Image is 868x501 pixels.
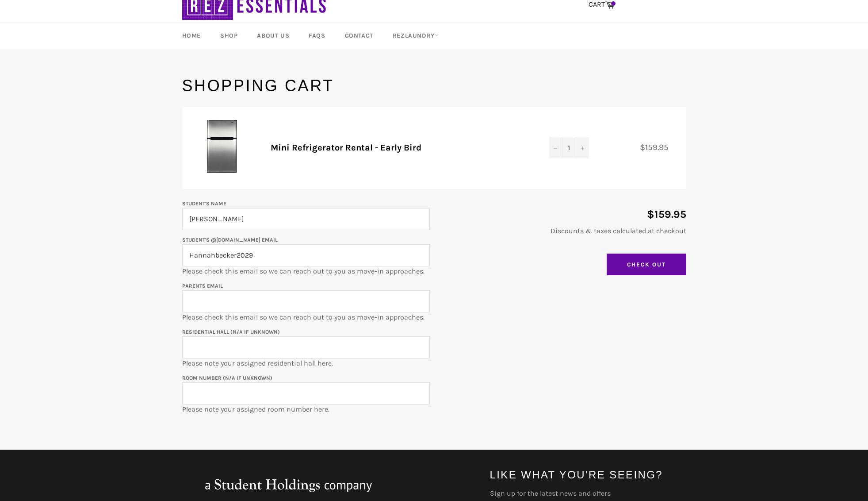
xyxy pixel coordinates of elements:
[384,23,447,49] a: RezLaundry
[300,23,334,49] a: FAQs
[490,467,686,482] h4: Like what you're seeing?
[182,237,278,243] label: Student's @[DOMAIN_NAME] email
[182,235,430,276] p: Please check this email so we can reach out to you as move-in approaches.
[640,142,677,152] span: $159.95
[549,137,562,158] button: Decrease quantity
[271,143,421,153] a: Mini Refrigerator Rental - Early Bird
[248,23,298,49] a: About Us
[182,200,226,207] label: Student's Name
[182,281,430,322] p: Please check this email so we can reach out to you as move-in approaches.
[182,329,280,335] label: Residential Hall (N/A if unknown)
[182,375,272,381] label: Room Number (N/A if unknown)
[173,23,210,49] a: Home
[195,120,249,173] img: Mini Refrigerator Rental - Early Bird
[211,23,246,49] a: Shop
[490,489,686,498] label: Sign up for the latest news and offers
[607,254,686,276] input: Check Out
[182,75,686,97] h1: Shopping Cart
[576,137,589,158] button: Increase quantity
[182,283,223,289] label: Parents email
[439,207,686,222] p: $159.95
[336,23,382,49] a: Contact
[182,373,430,414] p: Please note your assigned room number here.
[439,226,686,236] p: Discounts & taxes calculated at checkout
[182,327,430,368] p: Please note your assigned residential hall here.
